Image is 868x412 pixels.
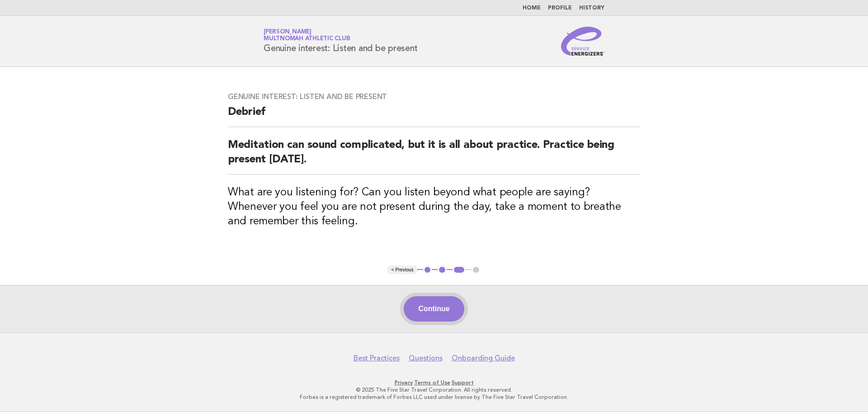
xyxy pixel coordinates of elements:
[452,354,515,363] a: Onboarding Guide
[409,354,443,363] a: Questions
[438,265,447,275] button: 2
[157,386,711,393] p: © 2025 The Five Star Travel Corporation. All rights reserved.
[264,29,417,53] h1: Genuine interest: Listen and be present
[404,296,464,322] button: Continue
[157,379,711,386] p: · ·
[523,5,541,11] a: Home
[228,138,640,175] h2: Meditation can sound complicated, but it is all about practice. Practice being present [DATE].
[579,5,604,11] a: History
[423,265,432,275] button: 1
[453,265,466,275] button: 3
[548,5,572,11] a: Profile
[228,92,640,101] h3: Genuine interest: Listen and be present
[228,105,640,127] h2: Debrief
[561,27,604,56] img: Service Energizers
[452,379,474,386] a: Support
[264,36,350,42] span: Multnomah Athletic Club
[228,185,640,229] h3: What are you listening for? Can you listen beyond what people are saying? Whenever you feel you a...
[157,393,711,401] p: Forbes is a registered trademark of Forbes LLC used under license by The Five Star Travel Corpora...
[387,265,417,275] button: < Previous
[414,379,450,386] a: Terms of Use
[264,29,350,42] a: [PERSON_NAME]Multnomah Athletic Club
[395,379,413,386] a: Privacy
[354,354,400,363] a: Best Practices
